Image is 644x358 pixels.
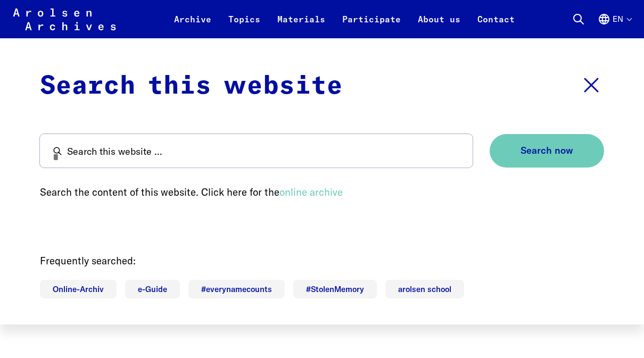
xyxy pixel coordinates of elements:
[409,13,469,38] a: About us
[521,145,573,156] span: Search now
[220,13,269,38] a: Topics
[598,13,631,38] button: English, language selection
[188,280,285,298] a: #everynamecounts
[469,13,523,38] a: Contact
[40,253,604,268] p: Frequently searched:
[40,185,604,199] p: Search the content of this website. Click here for the
[490,134,604,168] button: Search now
[40,280,117,298] a: Online-Archiv
[40,67,343,105] p: Search this website
[293,280,377,298] a: #StolenMemory
[166,6,523,32] nav: Primary
[334,13,409,38] a: Participate
[269,13,334,38] a: Materials
[385,280,464,298] a: arolsen school
[279,186,343,198] a: online archive
[125,280,180,298] a: e-Guide
[166,13,220,38] a: Archive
